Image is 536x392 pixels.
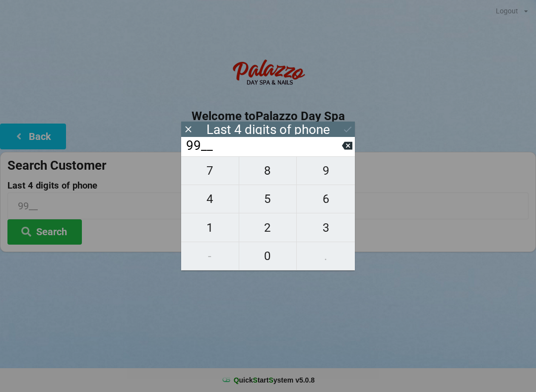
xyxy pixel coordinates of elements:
[206,125,330,134] div: Last 4 digits of phone
[239,213,297,242] button: 2
[239,189,297,209] span: 5
[297,160,355,181] span: 9
[239,246,297,266] span: 0
[181,156,239,185] button: 7
[297,189,355,209] span: 6
[181,189,239,209] span: 4
[181,217,239,238] span: 1
[239,160,297,181] span: 8
[297,185,355,213] button: 6
[181,213,239,242] button: 1
[239,156,297,185] button: 8
[297,213,355,242] button: 3
[239,242,297,270] button: 0
[297,156,355,185] button: 9
[181,160,239,181] span: 7
[239,217,297,238] span: 2
[181,185,239,213] button: 4
[297,217,355,238] span: 3
[239,185,297,213] button: 5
